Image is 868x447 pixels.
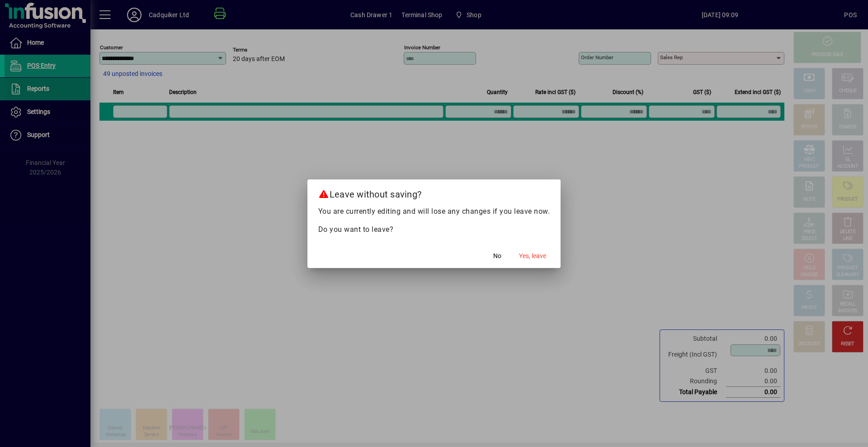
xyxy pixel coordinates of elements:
span: Yes, leave [519,251,546,261]
h2: Leave without saving? [307,179,561,206]
button: Yes, leave [515,248,550,264]
button: No [483,248,512,264]
p: Do you want to leave? [318,224,550,235]
span: No [493,251,501,261]
p: You are currently editing and will lose any changes if you leave now. [318,206,550,217]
